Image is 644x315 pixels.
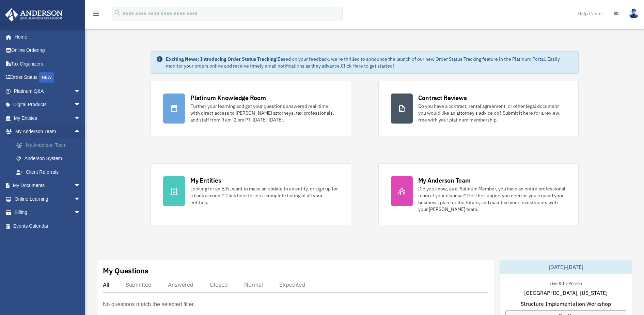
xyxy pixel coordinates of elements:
[5,192,91,206] a: Online Learningarrow_drop_down
[418,185,566,213] div: Did you know, as a Platinum Member, you have an entire professional team at your disposal? Get th...
[524,289,608,297] span: [GEOGRAPHIC_DATA], [US_STATE]
[190,176,221,185] div: My Entities
[190,103,338,123] div: Further your learning and get your questions answered real-time with direct access to [PERSON_NAM...
[629,9,639,18] img: User Pic
[418,103,566,123] div: Do you have a contract, rental agreement, or other legal document you would like an attorney's ad...
[378,81,579,136] a: Contract Reviews Do you have a contract, rental agreement, or other legal document you would like...
[5,179,91,192] a: My Documentsarrow_drop_down
[126,281,152,288] div: Submitted
[103,300,195,309] p: No questions match the selected filter.
[114,9,121,17] i: search
[168,281,193,288] div: Answered
[544,279,587,286] div: Live & In-Person
[92,10,100,18] i: menu
[5,44,91,57] a: Online Ordering
[5,84,91,98] a: Platinum Q&Aarrow_drop_down
[10,152,91,166] a: Anderson System
[5,71,91,85] a: Order StatusNEW
[190,185,338,206] div: Looking for an EIN, want to make an update to an entity, or sign up for a bank account? Click her...
[378,163,579,225] a: My Anderson Team Did you know, as a Platinum Member, you have an entire professional team at your...
[210,281,228,288] div: Closed
[10,138,91,152] a: My Anderson Team
[341,63,394,69] a: Click Here to get started!
[151,81,351,136] a: Platinum Knowledge Room Further your learning and get your questions answered real-time with dire...
[5,57,91,71] a: Tax Organizers
[74,192,88,206] span: arrow_drop_down
[5,30,88,44] a: Home
[5,125,91,139] a: My Anderson Teamarrow_drop_up
[418,94,467,102] div: Contract Reviews
[279,281,305,288] div: Expedited
[74,84,88,98] span: arrow_drop_down
[3,8,65,22] img: Anderson Advisors Platinum Portal
[166,56,573,69] div: Based on your feedback, we're thrilled to announce the launch of our new Order Status Tracking fe...
[103,281,109,288] div: All
[39,72,54,83] div: NEW
[74,125,88,139] span: arrow_drop_up
[10,165,91,179] a: Client Referrals
[74,179,88,193] span: arrow_drop_down
[74,206,88,220] span: arrow_drop_down
[5,219,91,233] a: Events Calendar
[151,163,351,225] a: My Entities Looking for an EIN, want to make an update to an entity, or sign up for a bank accoun...
[5,111,91,125] a: My Entitiesarrow_drop_down
[418,176,471,185] div: My Anderson Team
[500,260,632,274] div: [DATE]-[DATE]
[5,206,91,219] a: Billingarrow_drop_down
[244,281,263,288] div: Normal
[74,111,88,125] span: arrow_drop_down
[5,98,91,112] a: Digital Productsarrow_drop_down
[190,94,266,102] div: Platinum Knowledge Room
[166,56,278,62] strong: Exciting News: Introducing Order Status Tracking!
[92,12,100,18] a: menu
[521,300,611,308] span: Structure Implementation Workshop
[103,266,148,276] div: My Questions
[74,98,88,112] span: arrow_drop_down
